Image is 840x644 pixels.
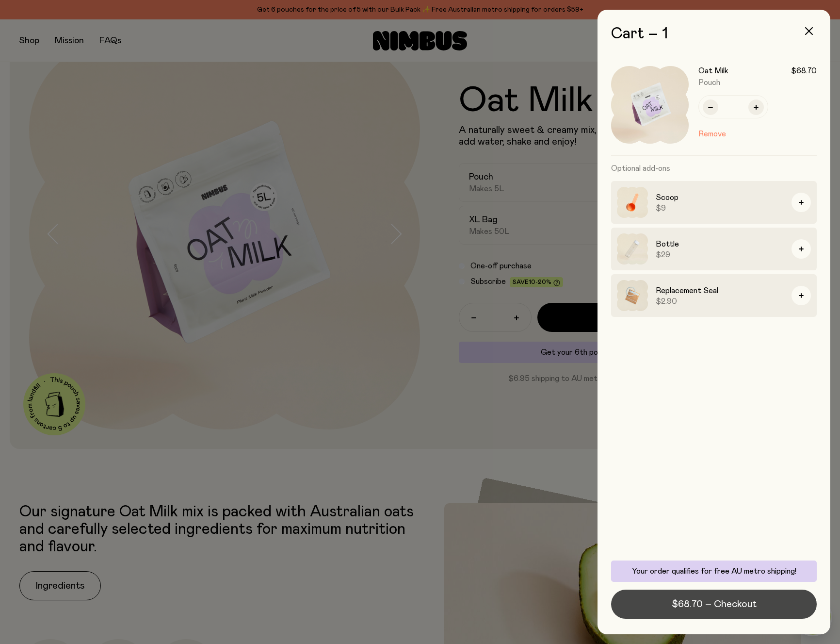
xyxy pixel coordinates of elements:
h3: Bottle [656,238,784,250]
h3: Replacement Seal [656,285,784,297]
button: $68.70 – Checkout [611,590,817,619]
span: $29 [656,250,784,260]
p: Your order qualifies for free AU metro shipping! [617,566,811,576]
h3: Oat Milk [698,66,728,76]
span: Pouch [698,79,720,86]
span: $9 [656,203,784,213]
h3: Optional add-ons [611,156,817,181]
span: $2.90 [656,297,784,306]
span: $68.70 – Checkout [672,597,757,611]
h3: Scoop [656,192,784,203]
h2: Cart – 1 [611,25,817,43]
span: $68.70 [791,66,817,76]
button: Remove [698,128,726,140]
